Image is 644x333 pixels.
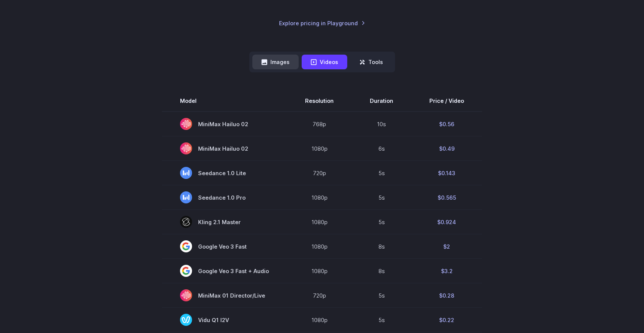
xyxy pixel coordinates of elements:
td: 5s [352,210,411,234]
button: Videos [302,55,347,69]
td: 1080p [287,136,352,161]
span: Seedance 1.0 Lite [180,167,269,179]
td: 720p [287,283,352,308]
td: 1080p [287,259,352,283]
a: Explore pricing in Playground [279,19,365,27]
td: $0.22 [411,308,482,332]
button: Tools [350,55,392,69]
td: $0.143 [411,161,482,185]
td: 8s [352,234,411,259]
td: 5s [352,185,411,210]
span: Google Veo 3 Fast [180,240,269,252]
th: Model [162,90,287,112]
td: 5s [352,308,411,332]
td: $0.565 [411,185,482,210]
td: 1080p [287,185,352,210]
td: 10s [352,112,411,136]
td: $0.28 [411,283,482,308]
td: 1080p [287,308,352,332]
span: MiniMax Hailuo 02 [180,142,269,154]
span: MiniMax Hailuo 02 [180,118,269,130]
td: 1080p [287,210,352,234]
td: $0.924 [411,210,482,234]
span: Kling 2.1 Master [180,216,269,228]
span: MiniMax 01 Director/Live [180,289,269,301]
th: Price / Video [411,90,482,112]
td: 768p [287,112,352,136]
td: $0.56 [411,112,482,136]
td: 1080p [287,234,352,259]
span: Seedance 1.0 Pro [180,191,269,203]
td: $2 [411,234,482,259]
span: Vidu Q1 I2V [180,314,269,326]
th: Resolution [287,90,352,112]
td: 5s [352,283,411,308]
td: $0.49 [411,136,482,161]
th: Duration [352,90,411,112]
td: $3.2 [411,259,482,283]
td: 720p [287,161,352,185]
button: Images [252,55,299,69]
td: 6s [352,136,411,161]
td: 5s [352,161,411,185]
td: 8s [352,259,411,283]
span: Google Veo 3 Fast + Audio [180,265,269,277]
